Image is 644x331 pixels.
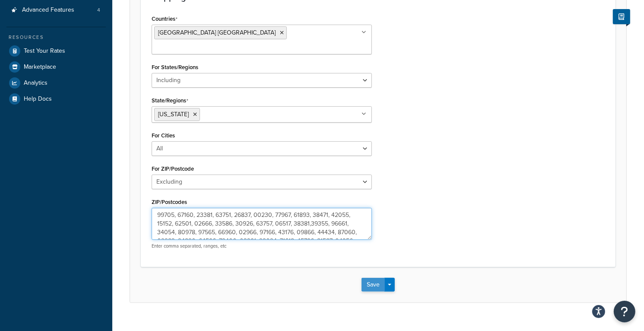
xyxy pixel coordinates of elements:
[152,132,175,139] label: For Cities
[152,165,194,172] label: For ZIP/Postcode
[6,75,106,91] a: Analytics
[152,64,198,70] label: For States/Regions
[24,48,65,55] span: Test Your Rates
[6,2,106,18] a: Advanced Features4
[6,2,106,18] li: Advanced Features
[97,6,100,14] span: 4
[6,91,106,107] a: Help Docs
[6,43,106,59] a: Test Your Rates
[152,97,188,104] label: State/Regions
[362,278,385,292] button: Save
[613,9,630,24] button: Show Help Docs
[614,301,635,322] button: Open Resource Center
[152,16,178,22] label: Countries
[158,110,189,119] span: [US_STATE]
[24,80,48,87] span: Analytics
[152,243,372,249] p: Enter comma separated, ranges, etc
[24,64,56,71] span: Marketplace
[22,6,74,14] span: Advanced Features
[158,28,276,37] span: [GEOGRAPHIC_DATA] [GEOGRAPHIC_DATA]
[6,34,106,41] div: Resources
[24,95,52,103] span: Help Docs
[6,59,106,75] a: Marketplace
[152,199,187,205] label: ZIP/Postcodes
[152,208,372,240] textarea: 99705, 67160, 23381, 63751, 26837, 00230, 77967, 61893, 38471, 42055, 15152, 62501, 02666, 33586,...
